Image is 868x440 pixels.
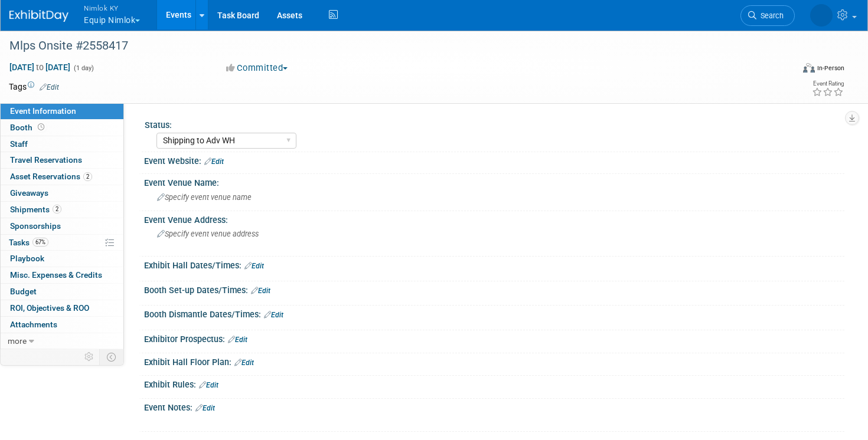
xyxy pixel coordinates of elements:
[740,5,795,26] a: Search
[251,287,270,295] a: Edit
[9,238,48,247] span: Tasks
[79,349,100,365] td: Personalize Event Tab Strip
[157,193,252,202] span: Specify event venue name
[10,205,61,214] span: Shipments
[1,152,123,168] a: Travel Reservations
[10,106,76,116] span: Event Information
[8,336,27,346] span: more
[1,235,123,251] a: Tasks67%
[144,376,844,391] div: Exhibit Rules:
[1,120,123,136] a: Booth
[73,64,94,72] span: (1 day)
[32,238,48,247] span: 67%
[228,336,247,344] a: Edit
[10,303,89,313] span: ROI, Objectives & ROO
[9,10,68,22] img: ExhibitDay
[10,287,37,296] span: Budget
[1,300,123,316] a: ROI, Objectives & ROO
[756,11,784,20] span: Search
[144,353,844,369] div: Exhibit Hall Floor Plan:
[195,404,215,412] a: Edit
[10,155,82,165] span: Travel Reservations
[1,251,123,267] a: Playbook
[264,311,283,319] a: Edit
[10,172,92,181] span: Asset Reservations
[10,270,102,280] span: Misc. Expenses & Credits
[817,64,844,73] div: In-Person
[9,81,59,93] td: Tags
[10,221,61,231] span: Sponsorships
[144,174,844,189] div: Event Venue Name:
[40,83,59,91] a: Edit
[1,136,123,152] a: Staff
[144,306,844,321] div: Booth Dismantle Dates/Times:
[5,35,774,57] div: Mlps Onsite #2558417
[1,284,123,300] a: Budget
[10,123,47,132] span: Booth
[1,317,123,333] a: Attachments
[35,123,47,132] span: Booth not reserved yet
[83,172,92,181] span: 2
[10,254,44,263] span: Playbook
[1,267,123,283] a: Misc. Expenses & Credits
[1,218,123,234] a: Sponsorships
[145,116,839,131] div: Status:
[803,63,815,73] img: Format-Inperson.png
[84,2,140,14] span: Nimlok KY
[199,381,218,389] a: Edit
[1,202,123,218] a: Shipments2
[10,188,48,198] span: Giveaways
[234,359,254,367] a: Edit
[1,333,123,349] a: more
[222,62,292,74] button: Committed
[812,81,844,87] div: Event Rating
[144,257,844,272] div: Exhibit Hall Dates/Times:
[144,152,844,168] div: Event Website:
[1,103,123,119] a: Event Information
[144,281,844,297] div: Booth Set-up Dates/Times:
[204,157,224,166] a: Edit
[10,139,28,149] span: Staff
[1,169,123,185] a: Asset Reservations2
[53,205,61,214] span: 2
[144,211,844,226] div: Event Venue Address:
[34,63,45,72] span: to
[100,349,124,365] td: Toggle Event Tabs
[244,262,264,270] a: Edit
[810,4,833,27] img: Dana Carroll
[157,229,259,238] span: Specify event venue address
[9,62,71,73] span: [DATE] [DATE]
[720,61,844,79] div: Event Format
[144,330,844,346] div: Exhibitor Prospectus:
[10,320,57,329] span: Attachments
[1,185,123,201] a: Giveaways
[144,399,844,414] div: Event Notes:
